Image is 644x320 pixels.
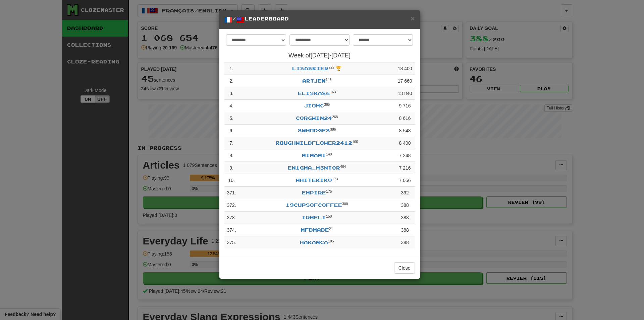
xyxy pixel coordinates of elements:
sup: Level 222 [328,65,334,69]
td: 388 [395,212,415,224]
a: Mimami [302,152,326,158]
td: 392 [395,187,415,199]
a: Lisaskier [292,65,328,71]
td: 8 548 [395,125,415,137]
td: 388 [395,236,415,249]
td: 8 616 [395,112,415,125]
button: Close [411,15,415,22]
td: 371 . [224,187,239,199]
sup: Level 173 [332,177,338,181]
a: 19cupsofcoffee [286,202,342,208]
td: 5 . [224,112,239,125]
td: 8 . [224,149,239,162]
span: × [411,14,415,22]
td: 17 660 [395,75,415,87]
span: 🏆 [336,66,341,71]
td: 375 . [224,236,239,249]
a: En1gma_M3nt0r [288,165,340,171]
td: 4 . [224,100,239,112]
td: 10 . [224,174,239,187]
button: Close [394,262,415,274]
td: 18 400 [395,62,415,75]
td: 9 716 [395,100,415,112]
sup: Level 464 [340,165,346,169]
sup: Level 268 [332,115,338,119]
sup: Level 100 [352,140,358,144]
sup: Level 163 [330,90,336,94]
td: 372 . [224,199,239,212]
sup: Level 143 [326,78,332,82]
a: hakanca [300,239,328,245]
td: 7 248 [395,149,415,162]
a: Empire [302,190,326,195]
a: Irmeli [302,215,326,220]
a: JioMc [304,103,324,108]
td: 7 . [224,137,239,149]
sup: Level 175 [326,189,332,193]
a: RoughWildflower2412 [276,140,352,146]
sup: Level 158 [326,214,332,218]
h4: Week of [DATE] - [DATE] [224,52,415,59]
sup: Level 300 [342,202,348,206]
td: 373 . [224,212,239,224]
sup: Level 386 [330,127,336,131]
a: whitekiko [296,177,332,183]
td: 374 . [224,224,239,236]
a: eliska86 [298,90,330,96]
td: 388 [395,224,415,236]
td: 13 840 [395,87,415,100]
a: artjen [302,78,326,84]
td: 3 . [224,87,239,100]
h5: / Leaderboard [224,15,415,24]
sup: Level 105 [328,239,334,243]
td: 8 400 [395,137,415,149]
a: mfdMade [301,227,329,233]
a: swhodges [298,128,330,133]
a: corgwin24 [296,115,332,121]
sup: Level 365 [324,102,330,106]
td: 1 . [224,62,239,75]
td: 6 . [224,125,239,137]
td: 7 056 [395,174,415,187]
td: 7 216 [395,162,415,174]
sup: Level 21 [329,227,333,231]
td: 2 . [224,75,239,87]
td: 388 [395,199,415,212]
sup: Level 140 [326,152,332,156]
td: 9 . [224,162,239,174]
